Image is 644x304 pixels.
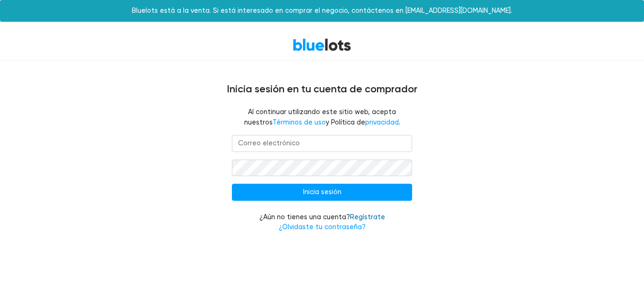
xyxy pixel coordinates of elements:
[232,107,412,127] fieldset: Al continuar utilizando este sitio web, acepta nuestros y Política de .
[232,184,412,201] input: Inicia sesión
[365,118,399,126] a: privacidad
[273,118,326,126] a: Términos de uso
[37,83,607,96] h4: Inicia sesión en tu cuenta de comprador
[279,223,366,231] a: ¿Olvidaste tu contraseña?
[350,213,385,221] a: Regístrate
[259,213,385,232] font: ¿Aún no tienes una cuenta?
[293,38,351,52] a: Lotes azules
[232,135,412,152] input: Correo electrónico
